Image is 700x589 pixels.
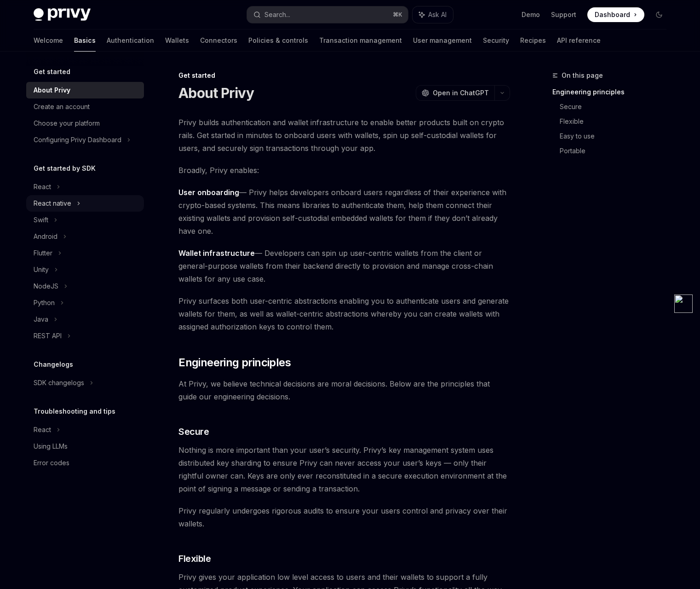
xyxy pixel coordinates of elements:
a: Easy to use [560,129,674,144]
span: Nothing is more important than your user’s security. Privy’s key management system uses distribut... [178,444,510,495]
span: Secure [178,425,209,438]
span: Privy surfaces both user-centric abstractions enabling you to authenticate users and generate wal... [178,294,510,333]
button: Ask AI [413,6,453,23]
a: Transaction management [319,29,402,52]
span: — Developers can spin up user-centric wallets from the client or general-purpose wallets from the... [178,247,510,285]
span: Dashboard [595,10,630,19]
a: About Privy [26,82,144,98]
button: Search...⌘K [247,6,408,23]
span: Flexible [178,552,211,565]
div: About Privy [34,85,70,96]
a: Connectors [200,29,237,52]
button: Open in ChatGPT [416,85,494,101]
div: Swift [34,214,48,225]
div: Unity [34,264,49,275]
a: Portable [560,144,674,158]
a: Wallets [165,29,189,52]
a: User management [413,29,472,52]
h5: Troubleshooting and tips [34,406,115,417]
img: dark logo [34,8,91,21]
a: Basics [74,29,96,52]
h5: Get started by SDK [34,163,96,174]
h1: About Privy [178,85,254,101]
div: Create an account [34,101,90,112]
button: Toggle dark mode [652,7,666,22]
div: Flutter [34,248,52,259]
span: Privy builds authentication and wallet infrastructure to enable better products built on crypto r... [178,116,510,155]
a: Recipes [520,29,546,52]
div: Java [34,314,48,325]
div: React native [34,198,71,209]
strong: User onboarding [178,188,239,197]
a: Demo [522,10,540,19]
span: — Privy helps developers onboard users regardless of their experience with crypto-based systems. ... [178,186,510,237]
div: REST API [34,330,62,341]
span: At Privy, we believe technical decisions are moral decisions. Below are the principles that guide... [178,377,510,403]
div: Error codes [34,457,69,468]
span: Engineering principles [178,355,291,370]
div: Search... [264,9,290,20]
span: On this page [562,70,603,81]
div: SDK changelogs [34,377,84,388]
h5: Get started [34,66,70,77]
a: Engineering principles [552,85,674,99]
strong: Wallet infrastructure [178,248,255,258]
div: React [34,181,51,192]
div: Android [34,231,57,242]
div: NodeJS [34,281,58,292]
a: Secure [560,99,674,114]
a: Create an account [26,98,144,115]
div: Configuring Privy Dashboard [34,134,121,145]
a: Security [483,29,509,52]
a: Flexible [560,114,674,129]
div: Python [34,297,55,308]
span: Open in ChatGPT [433,88,489,98]
a: Using LLMs [26,438,144,455]
a: Policies & controls [248,29,308,52]
span: Ask AI [428,10,447,19]
a: Authentication [107,29,154,52]
div: Choose your platform [34,118,100,129]
div: Get started [178,71,510,80]
h5: Changelogs [34,359,73,370]
a: Error codes [26,455,144,471]
a: Welcome [34,29,63,52]
div: Using LLMs [34,441,68,452]
a: Dashboard [587,7,644,22]
span: Privy regularly undergoes rigorous audits to ensure your users control and privacy over their wal... [178,504,510,530]
a: Support [551,10,576,19]
div: React [34,424,51,435]
a: Choose your platform [26,115,144,132]
span: ⌘ K [393,11,402,18]
a: API reference [557,29,601,52]
span: Broadly, Privy enables: [178,164,510,177]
